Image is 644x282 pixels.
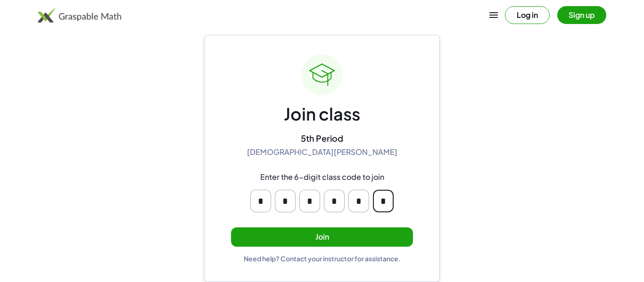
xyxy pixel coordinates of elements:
button: Join [231,227,413,247]
input: Please enter OTP character 1 [250,190,271,212]
div: Join class [284,103,360,125]
input: Please enter OTP character 6 [373,190,394,212]
div: 5th Period [301,133,343,144]
input: Please enter OTP character 2 [275,190,296,212]
div: [DEMOGRAPHIC_DATA][PERSON_NAME] [247,147,397,157]
input: Please enter OTP character 3 [299,190,320,212]
div: Need help? Contact your instructor for assistance. [244,254,401,263]
button: Sign up [557,6,606,24]
button: Log in [505,6,550,24]
input: Please enter OTP character 4 [324,190,345,212]
input: Please enter OTP character 5 [348,190,369,212]
div: Enter the 6-digit class code to join [260,172,384,182]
